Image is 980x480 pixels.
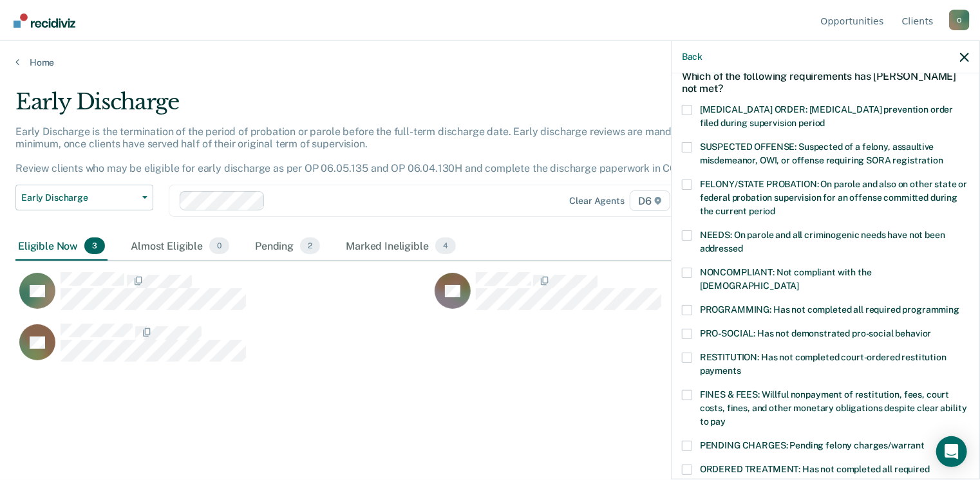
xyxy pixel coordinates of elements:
[570,196,625,207] div: Clear agents
[15,272,431,323] div: CaseloadOpportunityCell-0854176
[14,14,75,28] img: Recidiviz
[700,389,967,427] span: FINES & FEES: Willful nonpayment of restitution, fees, court costs, fines, and other monetary obl...
[700,267,872,291] span: NONCOMPLIANT: Not compliant with the [DEMOGRAPHIC_DATA]
[15,89,751,125] div: Early Discharge
[682,60,969,105] div: Which of the following requirements has [PERSON_NAME] not met?
[252,232,323,261] div: Pending
[15,232,108,261] div: Eligible Now
[343,232,458,261] div: Marked Ineligible
[700,440,925,450] span: PENDING CHARGES: Pending felony charges/warrant
[949,10,970,30] button: Profile dropdown button
[700,352,947,376] span: RESTITUTION: Has not completed court-ordered restitution payments
[700,179,968,216] span: FELONY/STATE PROBATION: On parole and also on other state or federal probation supervision for an...
[128,232,232,261] div: Almost Eligible
[700,304,959,315] span: PROGRAMMING: Has not completed all required programming
[431,272,846,323] div: CaseloadOpportunityCell-0501037
[84,237,105,254] span: 3
[700,230,945,254] span: NEEDS: On parole and all criminogenic needs have not been addressed
[936,436,967,467] div: Open Intercom Messenger
[700,142,943,165] span: SUSPECTED OFFENSE: Suspected of a felony, assaultive misdemeanor, OWI, or offense requiring SORA ...
[435,237,456,254] span: 4
[15,125,708,175] p: Early Discharge is the termination of the period of probation or parole before the full-term disc...
[700,328,932,338] span: PRO-SOCIAL: Has not demonstrated pro-social behavior
[15,323,431,374] div: CaseloadOpportunityCell-0676295
[630,190,670,211] span: D6
[15,57,965,68] a: Home
[949,10,970,30] div: O
[21,192,137,203] span: Early Discharge
[682,51,702,62] button: Back
[209,237,229,254] span: 0
[300,237,320,254] span: 2
[700,104,954,128] span: [MEDICAL_DATA] ORDER: [MEDICAL_DATA] prevention order filed during supervision period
